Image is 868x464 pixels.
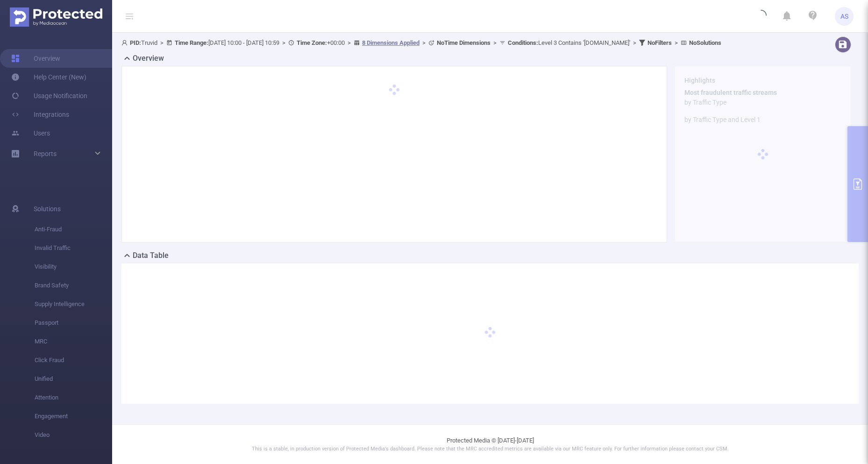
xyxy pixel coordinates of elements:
[345,39,354,46] span: >
[11,105,69,124] a: Integrations
[35,351,112,370] span: Click Fraud
[35,388,112,407] span: Attention
[35,220,112,239] span: Anti-Fraud
[121,40,130,46] i: icon: user
[35,239,112,257] span: Invalid Traffic
[362,39,420,46] u: 8 Dimensions Applied
[35,314,112,332] span: Passport
[840,7,848,26] span: AS
[647,39,672,46] b: No Filters
[112,424,868,464] footer: Protected Media © [DATE]-[DATE]
[279,39,288,46] span: >
[34,200,61,218] span: Solutions
[34,150,57,157] span: Reports
[11,68,86,86] a: Help Center (New)
[35,370,112,388] span: Unified
[672,39,681,46] span: >
[10,7,102,27] img: Protected Media
[175,39,208,46] b: Time Range:
[135,445,845,453] p: This is a stable, in production version of Protected Media's dashboard. Please note that the MRC ...
[11,124,50,143] a: Users
[630,39,639,46] span: >
[11,86,87,105] a: Usage Notification
[35,295,112,314] span: Supply Intelligence
[130,39,141,46] b: PID:
[133,250,169,261] h2: Data Table
[35,276,112,295] span: Brand Safety
[491,39,499,46] span: >
[34,144,57,163] a: Reports
[297,39,327,46] b: Time Zone:
[755,10,767,23] i: icon: loading
[689,39,721,46] b: No Solutions
[133,53,164,64] h2: Overview
[121,39,721,46] span: Truvid [DATE] 10:00 - [DATE] 10:59 +00:00
[11,49,60,68] a: Overview
[508,39,630,46] span: Level 3 Contains '[DOMAIN_NAME]'
[35,257,112,276] span: Visibility
[420,39,428,46] span: >
[508,39,538,46] b: Conditions :
[35,332,112,351] span: MRC
[157,39,166,46] span: >
[35,407,112,426] span: Engagement
[437,39,491,46] b: No Time Dimensions
[35,426,112,444] span: Video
